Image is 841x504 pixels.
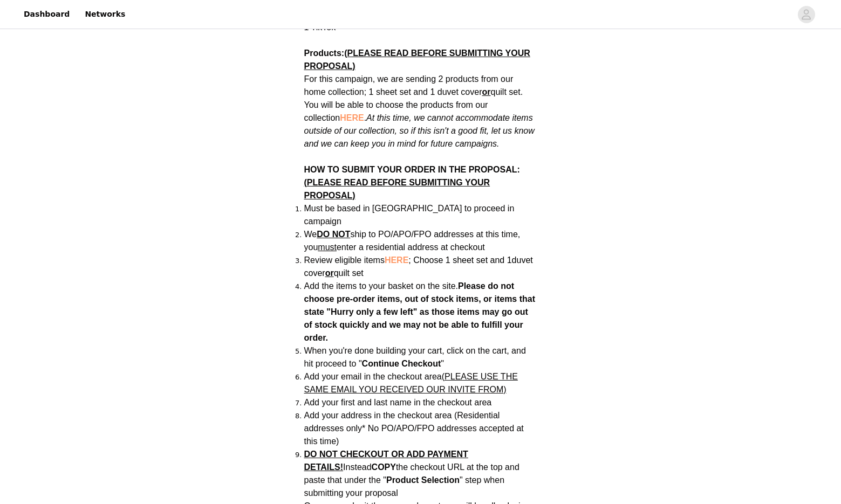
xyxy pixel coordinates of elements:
[304,113,535,148] em: At this time, we cannot accommodate items outside of our collection, so if this isn't a good fit,...
[304,346,526,368] span: When you're done building your cart, click on the cart, and hit proceed to " "
[304,204,515,226] span: Must be based in [GEOGRAPHIC_DATA] to proceed in campaign
[304,450,468,472] span: DO NOT CHECKOUT OR ADD PAYMENT DETAILS!
[304,281,459,291] span: Add the items to your basket on the site.
[304,450,519,498] span: Instead the checkout URL at the top and paste that under the " " step when submitting your proposal
[340,113,364,122] a: HERE
[304,74,535,148] span: For this campaign, we are sending 2 products from our home collection; 1 sheet set and 1 duvet co...
[482,87,490,96] strong: or
[304,178,490,200] span: (PLEASE READ BEFORE SUBMITTING YOUR PROPOSAL)
[362,359,441,368] strong: Continue Checkout
[385,256,408,265] a: HERE
[304,372,518,394] span: Add your email in the checkout area
[304,256,533,278] span: Review eligible items
[17,2,76,26] a: Dashboard
[304,165,520,200] strong: HOW TO SUBMIT YOUR ORDER IN THE PROPOSAL:
[304,23,336,32] span: 1 TikTok
[325,268,334,278] strong: or
[318,243,337,252] span: must
[304,230,521,252] span: We ship to PO/APO/FPO addresses at this time, you enter a residential address at checkout
[386,475,460,485] strong: Product Selection
[304,411,524,446] span: Add your address in the checkout area (Residential addresses only* No PO/APO/FPO addresses accept...
[304,398,492,407] span: Add your first and last name in the checkout area
[304,372,518,394] span: (PLEASE USE THE SAME EMAIL YOU RECEIVED OUR INVITE FROM)
[304,256,533,278] span: ; Choose 1 sheet set and 1
[317,230,350,239] strong: DO NOT
[304,49,530,71] strong: Products:
[304,49,530,71] span: (PLEASE READ BEFORE SUBMITTING YOUR PROPOSAL)
[304,256,533,278] span: duvet cover quilt set
[78,2,132,26] a: Networks
[801,6,811,23] div: avatar
[304,281,536,342] strong: Please do not choose pre-order items, out of stock items, or items that state "Hurry only a few l...
[372,462,396,472] strong: COPY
